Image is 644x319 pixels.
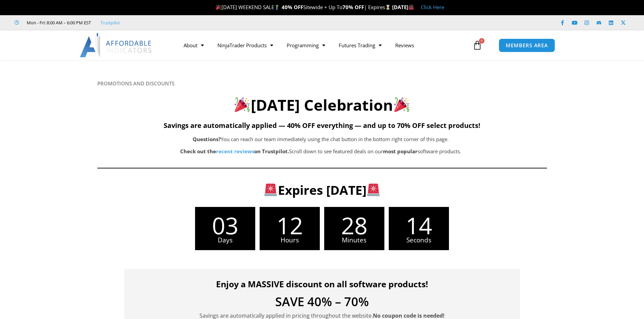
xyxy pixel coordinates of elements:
span: 12 [260,214,320,237]
strong: 40% OFF [282,4,303,10]
span: Hours [260,237,320,243]
a: Reviews [388,37,421,53]
a: About [177,37,211,53]
a: Futures Trading [332,37,388,53]
span: Minutes [324,237,384,243]
a: recent reviews [216,148,254,155]
span: 28 [324,214,384,237]
h2: [DATE] Celebration [97,95,547,115]
h4: SAVE 40% – 70% [135,296,510,308]
b: Questions? [193,136,221,142]
span: 14 [389,214,449,237]
a: Click Here [421,4,444,10]
h3: Expires [DATE] [133,182,511,198]
a: 0 [462,35,492,55]
img: 🏭 [409,5,414,10]
img: 🚨 [367,184,380,196]
img: 🎉 [235,97,250,112]
strong: [DATE] [392,4,414,10]
img: 🎉 [216,5,221,10]
span: Days [195,237,255,243]
img: LogoAI | Affordable Indicators – NinjaTrader [80,33,152,57]
img: ⌛ [385,5,390,10]
h6: PROMOTIONS AND DISCOUNTS [97,80,547,87]
img: 🏌️‍♂️ [275,5,280,10]
a: MEMBERS AREA [499,38,555,52]
h5: Savings are automatically applied — 40% OFF everything — and up to 70% OFF select products! [97,122,547,130]
span: [DATE] WEEKEND SALE Sitewide + Up To | Expires [214,4,392,10]
img: 🚨 [264,184,277,196]
b: most popular [383,148,418,155]
span: 03 [195,214,255,237]
nav: Menu [177,37,471,53]
strong: 70% OFF [342,4,364,10]
a: Trustpilot [100,19,120,27]
span: MEMBERS AREA [506,43,548,48]
p: Scroll down to see featured deals on our software products. [131,147,510,156]
a: NinjaTrader Products [211,37,280,53]
strong: Check out the on Trustpilot. [180,148,289,155]
span: 0 [479,38,484,44]
h4: Enjoy a MASSIVE discount on all software products! [135,279,510,289]
span: Seconds [389,237,449,243]
img: 🎉 [394,97,409,112]
a: Programming [280,37,332,53]
p: You can reach our team immediately using the chat button in the bottom right corner of this page. [131,135,510,144]
span: Mon - Fri: 8:00 AM – 6:00 PM EST [25,19,91,27]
